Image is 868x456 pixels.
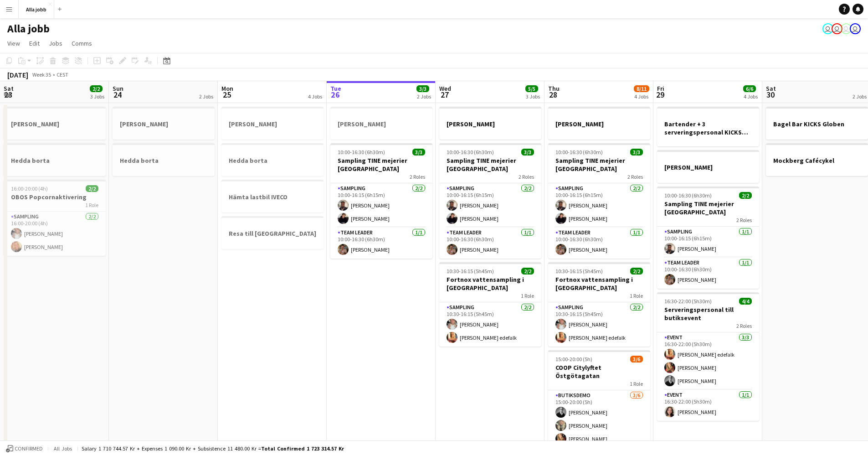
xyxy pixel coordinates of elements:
[220,89,233,100] span: 25
[49,39,62,47] span: Jobs
[416,85,429,92] span: 3/3
[330,107,432,140] app-job-card: [PERSON_NAME]
[439,143,541,259] app-job-card: 10:00-16:30 (6h30m)3/3Sampling TINE mejerier [GEOGRAPHIC_DATA]2 RolesSampling2/210:00-16:15 (6h15...
[521,149,534,155] span: 3/3
[221,84,233,93] span: Mon
[338,149,385,155] span: 10:00-16:30 (6h30m)
[221,107,324,140] div: [PERSON_NAME]
[657,227,759,258] app-card-role: Sampling1/110:00-16:15 (6h15m)[PERSON_NAME]
[766,143,868,176] app-job-card: Mockberg Cafécykel
[26,37,43,49] a: Edit
[29,39,40,47] span: Edit
[657,163,759,171] h3: [PERSON_NAME]
[439,107,541,140] app-job-card: [PERSON_NAME]
[439,262,541,347] app-job-card: 10:30-16:15 (5h45m)2/2Fortnox vattensampling i [GEOGRAPHIC_DATA]1 RoleSampling2/210:30-16:15 (5h4...
[853,93,867,100] div: 2 Jobs
[766,156,868,165] h3: Mockberg Cafécykel
[417,93,431,100] div: 2 Jobs
[739,298,752,305] span: 4/4
[657,120,759,136] h3: Bartender + 3 serveringspersonal KICKS Globen
[15,446,43,452] span: Confirmed
[555,356,592,363] span: 15:00-20:00 (5h)
[657,258,759,289] app-card-role: Team Leader1/110:00-16:30 (6h30m)[PERSON_NAME]
[330,143,432,259] app-job-card: 10:00-16:30 (6h30m)3/3Sampling TINE mejerier [GEOGRAPHIC_DATA]2 RolesSampling2/210:00-16:15 (6h15...
[4,107,106,140] app-job-card: [PERSON_NAME]
[113,84,123,93] span: Sun
[548,228,650,259] app-card-role: Team Leader1/110:00-16:30 (6h30m)[PERSON_NAME]
[439,302,541,347] app-card-role: Sampling2/210:30-16:15 (5h45m)[PERSON_NAME][PERSON_NAME] edefalk
[7,70,28,79] div: [DATE]
[548,84,560,93] span: Thu
[439,275,541,292] h3: Fortnox vattensampling i [GEOGRAPHIC_DATA]
[221,120,324,128] h3: [PERSON_NAME]
[4,193,106,201] h3: OBOS Popcornaktivering
[447,268,494,275] span: 10:30-16:15 (5h45m)
[765,89,776,100] span: 30
[68,37,96,49] a: Comms
[113,143,215,176] div: Hedda borta
[72,39,92,47] span: Comms
[657,187,759,289] app-job-card: 10:00-16:30 (6h30m)2/2Sampling TINE mejerier [GEOGRAPHIC_DATA]2 RolesSampling1/110:00-16:15 (6h15...
[221,156,324,165] h3: Hedda borta
[657,107,759,146] app-job-card: Bartender + 3 serveringspersonal KICKS Globen
[766,107,868,140] div: Bagel Bar KICKS Globen
[630,292,643,299] span: 1 Role
[736,322,752,329] span: 2 Roles
[111,89,123,100] span: 24
[548,107,650,140] app-job-card: [PERSON_NAME]
[664,192,712,199] span: 10:00-16:30 (6h30m)
[548,363,650,380] h3: COOP Citylyftet Östgötagatan
[439,156,541,173] h3: Sampling TINE mejerier [GEOGRAPHIC_DATA]
[519,173,534,180] span: 2 Roles
[439,120,541,128] h3: [PERSON_NAME]
[308,93,322,100] div: 4 Jobs
[548,262,650,347] app-job-card: 10:30-16:15 (5h45m)2/2Fortnox vattensampling i [GEOGRAPHIC_DATA]1 RoleSampling2/210:30-16:15 (5h4...
[439,228,541,259] app-card-role: Team Leader1/110:00-16:30 (6h30m)[PERSON_NAME]
[766,84,776,93] span: Sat
[630,268,643,275] span: 2/2
[45,37,66,49] a: Jobs
[4,120,106,128] h3: [PERSON_NAME]
[329,89,341,100] span: 26
[630,149,643,155] span: 3/3
[4,212,106,256] app-card-role: Sampling2/216:00-20:00 (4h)[PERSON_NAME][PERSON_NAME]
[634,85,649,92] span: 8/11
[555,268,603,275] span: 10:30-16:15 (5h45m)
[627,173,643,180] span: 2 Roles
[548,156,650,173] h3: Sampling TINE mejerier [GEOGRAPHIC_DATA]
[555,149,603,155] span: 10:00-16:30 (6h30m)
[4,143,106,176] div: Hedda borta
[221,143,324,176] app-job-card: Hedda borta
[90,93,104,100] div: 3 Jobs
[548,275,650,292] h3: Fortnox vattensampling i [GEOGRAPHIC_DATA]
[657,84,664,93] span: Fri
[548,143,650,259] div: 10:00-16:30 (6h30m)3/3Sampling TINE mejerier [GEOGRAPHIC_DATA]2 RolesSampling2/210:00-16:15 (6h15...
[30,71,53,78] span: Week 35
[221,229,324,238] h3: Resa till [GEOGRAPHIC_DATA]
[766,120,868,128] h3: Bagel Bar KICKS Globen
[4,156,106,165] h3: Hedda borta
[439,84,451,93] span: Wed
[199,93,213,100] div: 2 Jobs
[736,217,752,223] span: 2 Roles
[90,85,103,92] span: 2/2
[634,93,649,100] div: 4 Jobs
[657,292,759,421] app-job-card: 16:30-22:00 (5h30m)4/4Serveringspersonal till butiksevent2 RolesEvent3/316:30-22:00 (5h30m)[PERSO...
[412,149,425,155] span: 3/3
[85,202,98,208] span: 1 Role
[4,180,106,256] app-job-card: 16:00-20:00 (4h)2/2OBOS Popcornaktivering1 RoleSampling2/216:00-20:00 (4h)[PERSON_NAME][PERSON_NAME]
[221,216,324,249] app-job-card: Resa till [GEOGRAPHIC_DATA]
[439,183,541,228] app-card-role: Sampling2/210:00-16:15 (6h15m)[PERSON_NAME][PERSON_NAME]
[841,23,852,34] app-user-avatar: Hedda Lagerbielke
[221,180,324,212] app-job-card: Hämta lastbil IVECO
[447,149,494,155] span: 10:00-16:30 (6h30m)
[86,185,98,192] span: 2/2
[850,23,861,34] app-user-avatar: Stina Dahl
